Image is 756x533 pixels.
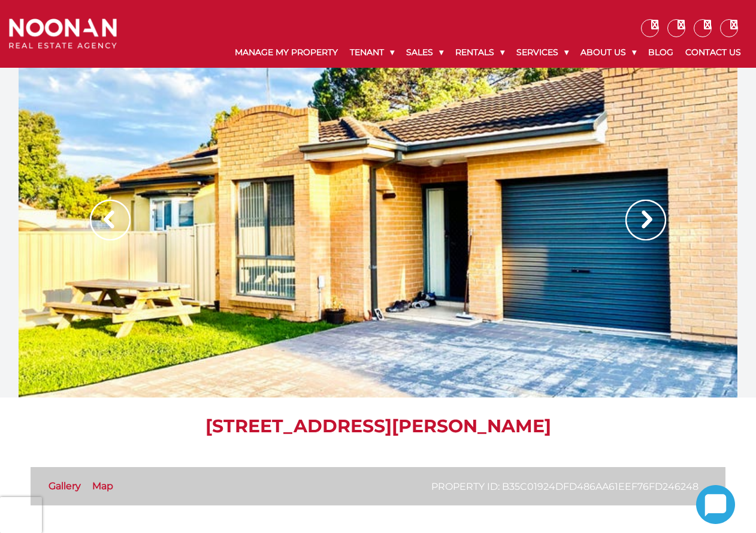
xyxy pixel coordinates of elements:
[344,37,400,68] a: Tenant
[510,37,574,68] a: Services
[449,37,510,68] a: Rentals
[90,200,131,240] img: Arrow slider
[625,200,666,240] img: Arrow slider
[31,415,725,437] h1: [STREET_ADDRESS][PERSON_NAME]
[400,37,449,68] a: Sales
[49,480,81,492] a: Gallery
[574,37,642,68] a: About Us
[9,19,117,49] img: Noonan Real Estate Agency
[679,37,747,68] a: Contact Us
[431,479,698,494] p: Property ID: b35c01924dfd486aa61eef76fd246248
[642,37,679,68] a: Blog
[229,37,344,68] a: Manage My Property
[92,480,113,492] a: Map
